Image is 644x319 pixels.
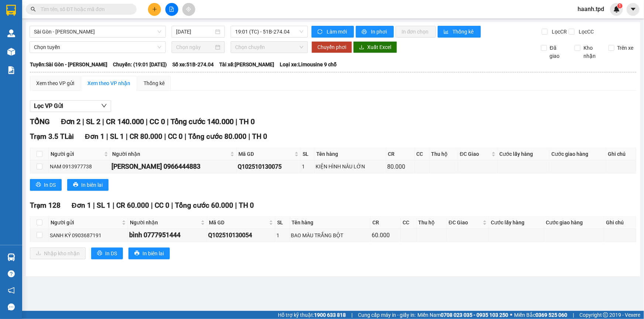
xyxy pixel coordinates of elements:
[142,249,164,257] span: In biên lai
[188,132,247,141] span: Tổng cước 80.000
[130,132,162,141] span: CR 80.000
[148,3,161,16] button: plus
[2,27,71,32] strong: VP: SĐT:
[97,201,111,210] span: SL 1
[50,162,109,171] div: NAM 0913977738
[82,117,84,126] span: |
[50,231,127,239] div: SANH KÝ 0903687191
[572,4,610,14] span: haanh.tpd
[32,9,79,17] strong: CTY XE KHÁCH
[514,311,567,319] span: Miền Bắc
[171,201,173,210] span: |
[444,29,450,35] span: bar-chart
[171,117,234,126] span: Tổng cước 140.000
[453,28,475,36] span: Thống kê
[113,60,167,69] span: Chuyến: (19:01 [DATE])
[41,5,128,13] input: Tìm tên, số ĐT hoặc mã đơn
[152,7,157,12] span: plus
[498,148,550,160] th: Cước lấy hàng
[449,218,482,227] span: ĐC Giao
[235,42,303,53] span: Chọn chuyến
[31,7,36,12] span: search
[165,3,178,16] button: file-add
[327,28,348,36] span: Làm mới
[311,41,352,53] button: Chuyển phơi
[604,217,636,229] th: Ghi chú
[371,28,388,36] span: In phơi
[280,60,337,69] span: Loại xe: Limousine 9 chỗ
[36,79,74,87] div: Xem theo VP gửi
[185,132,186,141] span: |
[351,311,352,319] span: |
[438,26,481,38] button: bar-chartThống kê
[102,117,104,126] span: |
[34,26,161,37] span: Sài Gòn - Phương Lâm
[291,231,369,239] div: BAO MÀU TRẮNG BỘT
[386,148,415,160] th: CR
[144,79,165,87] div: Thống kê
[290,217,371,229] th: Tên hàng
[302,162,313,171] div: 1
[430,148,458,160] th: Thu hộ
[106,132,108,141] span: |
[51,150,103,158] span: Người gửi
[129,230,206,240] div: bình 0777951444
[2,18,56,27] strong: THIÊN PHÁT ĐẠT
[44,181,56,189] span: In DS
[134,250,140,256] span: printer
[535,312,567,318] strong: 0369 525 060
[415,148,430,160] th: CC
[112,150,229,158] span: Người nhận
[235,201,237,210] span: |
[167,117,169,126] span: |
[301,148,314,160] th: SL
[13,3,52,9] span: Q102510130029
[372,231,399,240] div: 60.000
[237,160,301,173] td: Q102510130075
[581,44,603,60] span: Kho nhận
[401,217,417,229] th: CC
[130,218,199,227] span: Người nhận
[275,217,290,229] th: SL
[550,148,606,160] th: Cước giao hàng
[30,201,61,210] span: Trạm 128
[146,117,148,126] span: |
[30,179,62,191] button: printerIn DS
[603,312,608,318] span: copyright
[73,182,78,188] span: printer
[113,201,114,210] span: |
[2,53,56,59] strong: N.nhận:
[175,201,233,210] span: Tổng cước 60.000
[67,179,109,191] button: printerIn biên lai
[93,201,95,210] span: |
[34,42,161,53] span: Chọn tuyến
[7,48,15,56] img: warehouse-icon
[627,3,640,16] button: caret-down
[151,201,153,210] span: |
[87,79,130,87] div: Xem theo VP nhận
[208,231,274,240] div: Q102510130054
[417,217,447,229] th: Thu hộ
[359,45,364,50] span: download
[168,132,183,141] span: CC 0
[239,201,254,210] span: TH 0
[278,311,346,319] span: Hỗ trợ kỹ thuật:
[97,250,102,256] span: printer
[36,182,41,188] span: printer
[314,148,386,160] th: Tên hàng
[86,117,100,126] span: SL 2
[8,287,15,294] span: notification
[68,3,81,9] span: 19:53
[101,103,107,109] span: down
[619,3,621,8] span: 1
[149,117,165,126] span: CC 0
[614,44,637,52] span: Trên xe
[82,3,98,9] span: [DATE]
[7,66,15,74] img: solution-icon
[7,29,15,37] img: warehouse-icon
[30,132,74,141] span: Trạm 3.5 TLài
[126,132,128,141] span: |
[239,117,255,126] span: TH 0
[489,217,544,229] th: Cước lấy hàng
[176,28,214,36] input: 13/10/2025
